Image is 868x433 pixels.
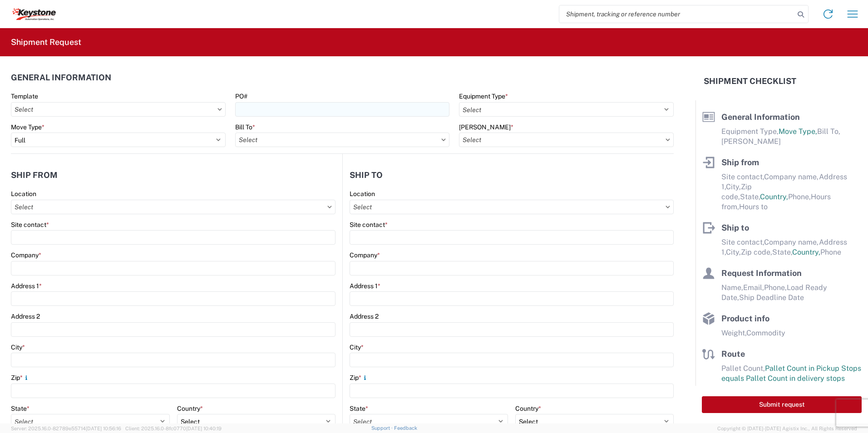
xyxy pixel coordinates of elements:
span: Zip code, [741,248,772,256]
h2: Ship from [11,171,58,180]
label: State [350,404,368,413]
label: City [350,343,364,351]
span: Bill To, [817,127,840,136]
span: [DATE] 10:56:16 [86,426,121,431]
span: Product info [721,314,769,323]
label: Bill To [235,123,255,131]
span: Site contact, [721,238,764,246]
label: PO# [235,92,247,100]
span: Hours to [739,202,768,211]
h2: Shipment Checklist [704,76,796,87]
span: Server: 2025.16.0-82789e55714 [11,426,121,431]
span: Weight, [721,329,746,337]
label: Address 2 [11,312,40,320]
label: Zip [11,374,30,382]
label: Zip [350,374,369,382]
label: Site contact [350,221,388,229]
span: Pallet Count, [721,364,765,373]
span: Ship from [721,157,759,167]
h2: Shipment Request [11,37,81,48]
label: State [11,404,30,413]
a: Support [371,425,394,431]
span: City, [726,248,741,256]
label: Template [11,92,38,100]
span: Phone, [764,283,787,292]
span: State, [772,248,792,256]
input: Shipment, tracking or reference number [559,5,794,23]
label: Location [11,190,36,198]
span: Phone, [788,192,811,201]
label: Company [350,251,380,259]
input: Select [235,133,450,147]
span: Country, [792,248,820,256]
label: Address 2 [350,312,379,320]
span: City, [726,182,741,191]
label: Site contact [11,221,49,229]
span: Phone [820,248,841,256]
span: General Information [721,112,800,122]
span: Move Type, [779,127,817,136]
input: Select [11,200,335,214]
span: Pallet Count in Pickup Stops equals Pallet Count in delivery stops [721,364,861,383]
label: Location [350,190,375,198]
span: Company name, [764,238,819,246]
label: Address 1 [11,282,42,290]
label: Move Type [11,123,44,131]
button: Submit request [702,396,862,413]
span: Commodity [746,329,785,337]
span: Email, [743,283,764,292]
span: Country, [760,192,788,201]
label: City [11,343,25,351]
span: [PERSON_NAME] [721,137,781,146]
h2: General Information [11,73,111,82]
input: Select [459,133,674,147]
input: Select [11,102,226,117]
label: [PERSON_NAME] [459,123,513,131]
label: Country [177,404,203,413]
span: Client: 2025.16.0-8fc0770 [125,426,222,431]
span: Request Information [721,268,802,278]
span: Equipment Type, [721,127,779,136]
span: Copyright © [DATE]-[DATE] Agistix Inc., All Rights Reserved [717,424,857,433]
span: Ship Deadline Date [739,293,804,302]
span: Ship to [721,223,749,232]
a: Feedback [394,425,417,431]
span: [DATE] 10:40:19 [186,426,222,431]
label: Company [11,251,41,259]
span: Company name, [764,172,819,181]
label: Country [515,404,541,413]
label: Equipment Type [459,92,508,100]
span: Route [721,349,745,359]
span: Site contact, [721,172,764,181]
span: Name, [721,283,743,292]
label: Address 1 [350,282,380,290]
input: Select [350,200,674,214]
h2: Ship to [350,171,383,180]
span: State, [740,192,760,201]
